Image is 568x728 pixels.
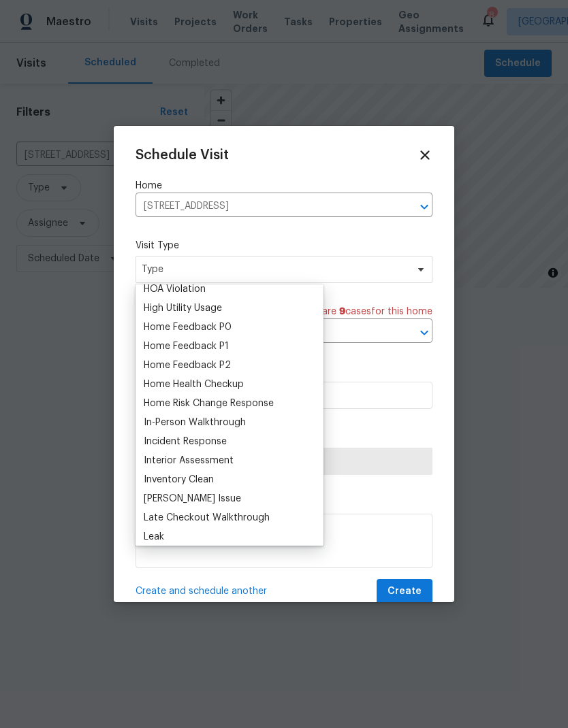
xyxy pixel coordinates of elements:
div: Home Feedback P0 [144,320,232,334]
div: High Utility Usage [144,301,222,315]
button: Create [377,579,432,604]
span: 9 [339,307,345,316]
div: Late Checkout Walkthrough [144,511,270,525]
button: Open [415,197,434,216]
label: Home [136,179,432,193]
div: HOA Violation [144,282,206,296]
span: Type [142,263,407,276]
span: Close [417,148,432,163]
span: Schedule Visit [136,148,229,162]
span: Create [388,583,422,600]
div: Home Risk Change Response [144,397,274,410]
div: Incident Response [144,435,227,448]
div: In-Person Walkthrough [144,416,246,429]
div: Inventory Clean [144,473,214,486]
div: Interior Assessment [144,454,234,467]
input: Enter in an address [136,196,394,217]
label: Visit Type [136,239,432,252]
span: There are case s for this home [296,305,432,318]
button: Open [415,323,434,342]
div: [PERSON_NAME] Issue [144,492,241,506]
div: Home Health Checkup [144,378,244,391]
div: Home Feedback P2 [144,359,231,372]
div: Leak [144,530,164,544]
span: Create and schedule another [136,584,267,598]
div: Home Feedback P1 [144,340,229,353]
